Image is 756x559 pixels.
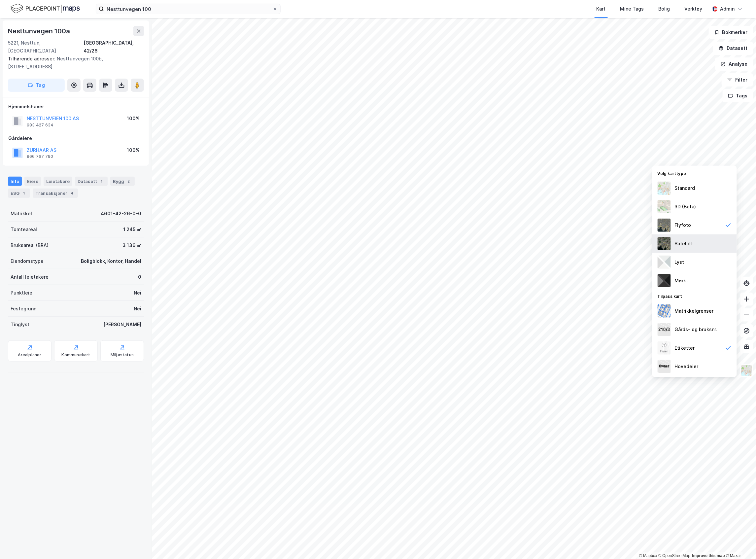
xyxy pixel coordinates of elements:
img: Z [740,364,753,377]
div: 100% [127,146,140,154]
div: 0 [138,273,141,281]
div: Arealplaner [18,352,41,358]
div: Bygg [110,177,135,186]
div: [PERSON_NAME] [103,321,141,329]
div: Hjemmelshaver [8,103,144,111]
a: Improve this map [692,553,725,558]
button: Analyse [715,57,753,71]
div: Mørkt [675,277,688,285]
div: Nesttunvegen 100a [8,26,71,36]
a: OpenStreetMap [659,553,691,558]
div: Miljøstatus [111,352,134,358]
img: luj3wr1y2y3+OchiMxRmMxRlscgabnMEmZ7DJGWxyBpucwSZnsMkZbHIGm5zBJmewyRlscgabnMEmZ7DJGWxyBpucwSZnsMkZ... [658,256,671,269]
img: majorOwner.b5e170eddb5c04bfeeff.jpeg [658,360,671,373]
div: 966 767 790 [27,154,53,159]
div: Kontrollprogram for chat [723,527,756,559]
img: Z [658,200,671,213]
button: Datasett [713,42,753,55]
div: Lyst [675,258,684,266]
div: 4 [69,190,75,196]
div: Matrikkel [11,210,32,218]
div: Eiere [24,177,41,186]
img: Z [658,341,671,355]
div: Tomteareal [11,226,37,233]
div: Punktleie [11,289,32,297]
img: logo.f888ab2527a4732fd821a326f86c7f29.svg [11,3,80,15]
img: cadastreKeys.547ab17ec502f5a4ef2b.jpeg [658,323,671,336]
div: 2 [125,178,132,185]
div: 100% [127,115,140,122]
div: Nei [134,305,141,313]
div: Festegrunn [11,305,36,313]
div: ESG [8,189,30,198]
div: Satellitt [675,240,693,248]
div: 3D (Beta) [675,203,696,211]
div: Kart [597,5,606,13]
div: Gårds- og bruksnr. [675,326,717,333]
input: Søk på adresse, matrikkel, gårdeiere, leietakere eller personer [104,4,272,14]
div: Kommunekart [61,352,90,358]
div: Transaksjoner [33,189,78,198]
div: Leietakere [44,177,72,186]
div: Boligblokk, Kontor, Handel [81,257,141,265]
div: Info [8,177,22,186]
div: Verktøy [685,5,703,13]
div: 983 427 634 [27,122,53,128]
div: Antall leietakere [11,273,49,281]
img: 9k= [658,237,671,250]
button: Bokmerker [709,26,753,39]
img: nCdM7BzjoCAAAAAElFTkSuQmCC [658,274,671,287]
div: 5221, Nesttun, [GEOGRAPHIC_DATA] [8,39,84,55]
div: Matrikkelgrenser [675,307,714,315]
div: Hovedeier [675,363,699,370]
div: Mine Tags [620,5,644,13]
div: Etiketter [675,344,695,352]
div: Tinglyst [11,321,29,329]
div: Velg karttype [652,167,737,179]
img: cadastreBorders.cfe08de4b5ddd52a10de.jpeg [658,304,671,318]
img: Z [658,182,671,195]
div: Bolig [659,5,670,13]
button: Tag [8,79,65,92]
span: Tilhørende adresser: [8,56,57,61]
div: Nesttunvegen 100b, [STREET_ADDRESS] [8,55,139,71]
div: Admin [720,5,735,13]
div: Datasett [75,177,108,186]
button: Filter [722,73,753,87]
div: Nei [134,289,141,297]
div: 4601-42-26-0-0 [101,210,141,218]
div: Eiendomstype [11,257,44,265]
button: Tags [723,89,753,102]
iframe: Chat Widget [723,527,756,559]
img: Z [658,219,671,232]
div: Bruksareal (BRA) [11,241,49,249]
div: Flyfoto [675,221,691,229]
a: Mapbox [639,553,657,558]
div: 1 [21,190,27,196]
div: 1 [98,178,105,185]
div: Gårdeiere [8,134,144,142]
div: [GEOGRAPHIC_DATA], 42/26 [84,39,144,55]
div: 3 136 ㎡ [122,241,141,249]
div: 1 245 ㎡ [123,226,141,233]
div: Standard [675,184,695,192]
div: Tilpass kart [652,290,737,302]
